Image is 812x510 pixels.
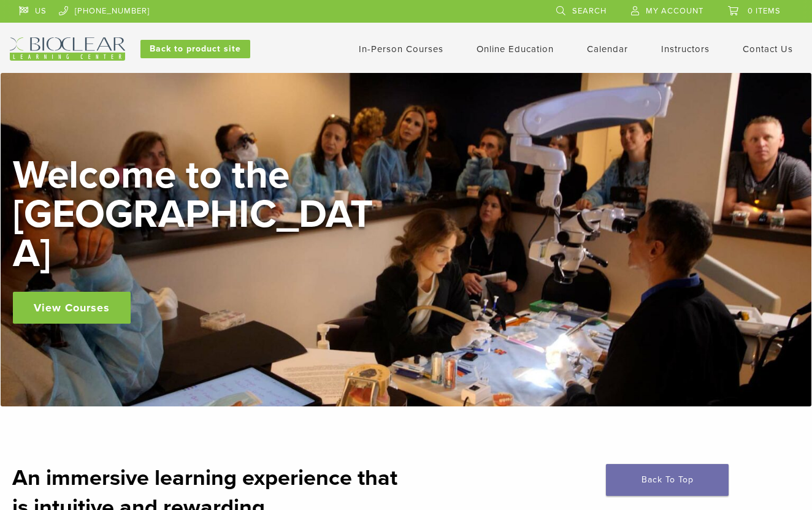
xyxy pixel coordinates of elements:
h2: Welcome to the [GEOGRAPHIC_DATA] [13,156,381,273]
img: Bioclear [10,37,125,61]
span: Search [572,6,607,16]
a: Online Education [477,44,554,55]
a: View Courses [13,292,131,324]
a: Calendar [587,44,628,55]
a: Back To Top [606,464,729,496]
a: Contact Us [743,44,793,55]
a: Instructors [661,44,710,55]
a: In-Person Courses [359,44,443,55]
span: 0 items [748,6,781,16]
span: My Account [646,6,703,16]
a: Back to product site [140,40,250,58]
